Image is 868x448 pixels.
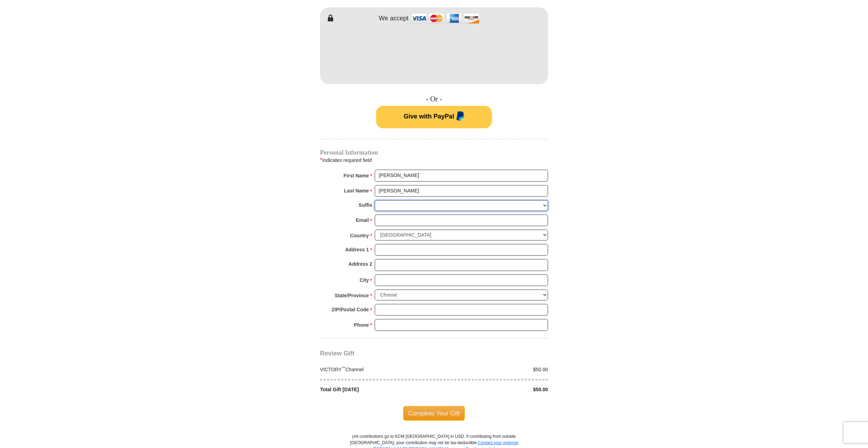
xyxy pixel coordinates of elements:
[320,150,548,155] h4: Personal Information
[320,22,548,82] iframe: To enrich screen reader interactions, please activate Accessibility in Grammarly extension settings
[360,275,369,285] strong: City
[379,15,409,22] h4: We accept
[332,305,369,314] strong: ZIP/Postal Code
[403,406,465,421] span: Complete Your Gift
[345,245,369,254] strong: Address 1
[320,95,548,103] h4: - Or -
[335,291,369,300] strong: State/Province
[316,386,434,393] div: Total Gift [DATE]
[320,156,548,165] div: Indicates required field
[344,186,369,196] strong: Last Name
[434,386,552,393] div: $50.00
[354,320,369,330] strong: Phone
[376,106,492,128] button: Give with PayPal
[403,113,454,120] span: Give with PayPal
[434,366,552,373] div: $50.00
[320,350,354,357] span: Review Gift
[410,11,480,26] img: credit cards accepted
[350,231,369,240] strong: Country
[342,366,346,370] sup: ™
[356,215,369,225] strong: Email
[343,171,369,181] strong: First Name
[348,259,372,269] strong: Address 2
[359,200,372,210] strong: Suffix
[454,111,465,123] img: paypal
[316,366,434,373] div: VICTORY Channel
